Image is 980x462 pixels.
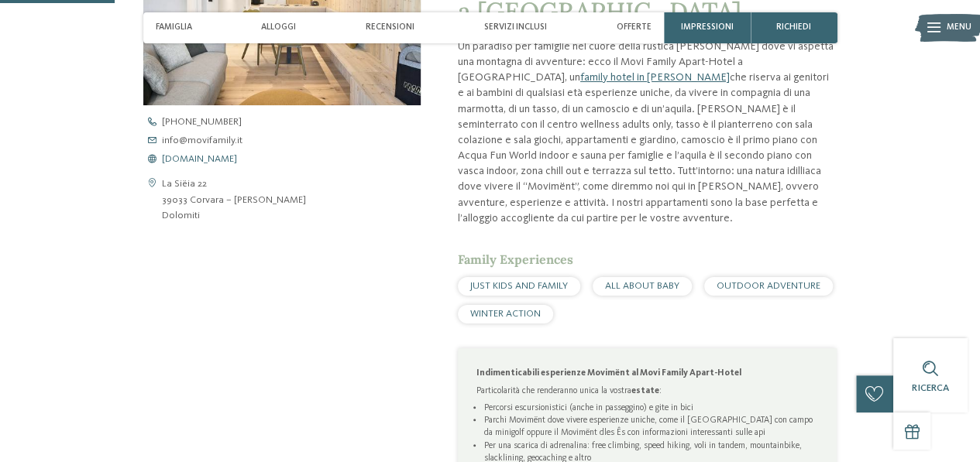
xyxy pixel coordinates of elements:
[458,252,573,267] span: Family Experiences
[162,176,306,224] address: La Siëia 22 39033 Corvara – [PERSON_NAME] Dolomiti
[156,22,192,33] span: Famiglia
[162,155,237,165] span: [DOMAIN_NAME]
[366,22,414,33] span: Recensioni
[912,383,949,393] span: Ricerca
[458,39,837,226] p: Un paradiso per famiglie nel cuore della rustica [PERSON_NAME] dove vi aspetta una montagna di av...
[605,281,679,291] span: ALL ABOUT BABY
[483,414,818,439] li: Parchi Movimënt dove vivere esperienze uniche, come il [GEOGRAPHIC_DATA] con campo da minigolf op...
[580,72,730,83] a: family hotel in [PERSON_NAME]
[476,368,741,378] strong: Indimenticabili esperienze Movimënt al Movi Family Apart-Hotel
[470,281,568,291] span: JUST KIDS AND FAMILY
[681,22,734,33] span: Impressioni
[483,402,818,414] li: Percorsi escursionistici (anche in passeggino) e gite in bici
[162,136,242,146] span: info@ movifamily. it
[476,385,819,397] p: Particolarità che renderanno unica la vostra :
[261,22,296,33] span: Alloggi
[484,22,547,33] span: Servizi inclusi
[717,281,820,291] span: OUTDOOR ADVENTURE
[162,118,242,128] span: [PHONE_NUMBER]
[143,136,443,146] a: info@movifamily.it
[617,22,652,33] span: Offerte
[143,155,443,165] a: [DOMAIN_NAME]
[143,118,443,128] a: [PHONE_NUMBER]
[776,22,811,33] span: richiedi
[470,309,541,319] span: WINTER ACTION
[631,386,659,395] strong: estate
